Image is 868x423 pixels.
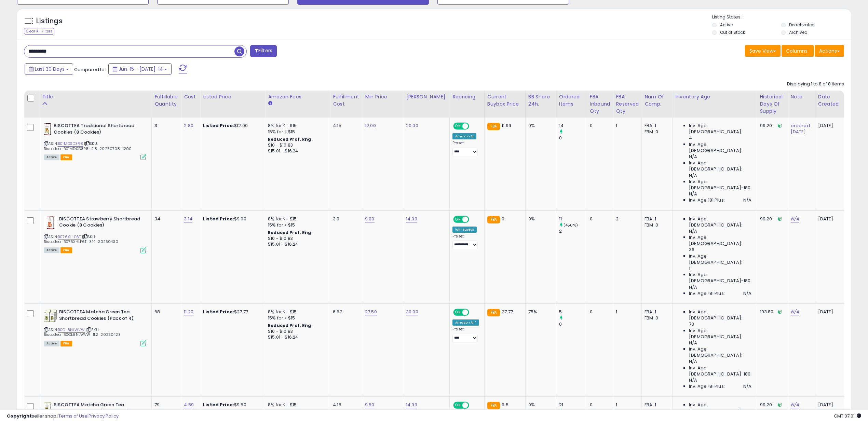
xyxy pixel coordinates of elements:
span: N/A [689,173,697,179]
span: Inv. Age [DEMOGRAPHIC_DATA]: [689,253,751,265]
span: Inv. Age [DEMOGRAPHIC_DATA]: [689,346,751,358]
span: Jun-15 - [DATE]-14 [119,66,163,72]
div: Cost [184,93,197,100]
p: Listing States: [712,14,851,21]
span: N/A [689,154,697,160]
div: 6.62 [333,309,357,315]
div: 11 [559,216,587,222]
div: Preset: [452,327,479,342]
div: [PERSON_NAME] [406,93,447,100]
label: Deactivated [789,22,815,28]
span: 27.77 [502,309,513,315]
span: FBA [60,247,72,253]
a: 9.00 [365,216,375,222]
div: 4.15 [333,123,357,129]
a: 30.00 [406,309,418,315]
span: ON [454,402,462,408]
small: FBA [487,402,500,409]
div: FBA: 1 [645,216,667,222]
div: $9.00 [203,216,260,222]
span: Inv. Age 181 Plus: [689,383,725,390]
div: $27.77 [203,309,260,315]
a: Privacy Policy [89,413,119,419]
b: Reduced Prof. Rng. [268,136,313,142]
span: Inv. Age [DEMOGRAPHIC_DATA]: [689,123,751,135]
a: N/A [791,309,799,315]
a: 27.50 [365,309,377,315]
div: $15.01 - $16.24 [268,242,325,247]
img: 41qDeoZkdHL._SL40_.jpg [44,123,52,136]
div: FBM: 0 [645,315,667,321]
a: N/A [791,216,799,222]
a: ordered [DATE] [791,122,810,135]
div: FBA inbound Qty [590,93,610,115]
span: N/A [689,377,697,383]
button: Actions [815,45,844,57]
div: Historical Days Of Supply [760,93,785,115]
span: ON [454,310,462,315]
div: 8% for <= $15 [268,216,325,222]
div: $10 - $10.83 [268,329,325,335]
span: N/A [743,290,751,297]
div: 68 [154,309,176,315]
button: Jun-15 - [DATE]-14 [108,63,172,75]
div: $12.00 [203,123,260,129]
b: BISCOTTEA Strawberry Shortbread Cookie (8 Cookies) [59,216,142,230]
div: $10 - $10.83 [268,236,325,242]
small: FBA [487,216,500,223]
span: Inv. Age [DEMOGRAPHIC_DATA]: [689,328,751,340]
b: BISCOTTEA Matcha Green Tea Shortbread Cookies (8 Cookies) [54,402,137,416]
div: 2 [559,228,587,234]
span: ON [454,123,462,129]
a: 14.99 [406,216,417,222]
div: 0 [590,216,608,222]
a: B0CL8NLWVW [58,327,85,333]
button: Save View [745,45,781,57]
div: Min Price [365,93,400,100]
b: Reduced Prof. Rng. [268,230,313,235]
div: Fulfillment Cost [333,93,359,108]
span: OFF [468,123,479,129]
div: FBA: 1 [645,123,667,129]
div: 0% [528,402,551,408]
div: Amazon AI [452,133,476,139]
div: 1 [616,402,636,408]
div: 79 [154,402,176,408]
label: Active [720,22,733,28]
span: OFF [468,216,479,222]
div: 0% [528,216,551,222]
div: Ordered Items [559,93,584,108]
span: N/A [689,228,697,234]
div: FBA Reserved Qty [616,93,639,115]
div: $10 - $10.83 [268,142,325,148]
div: 15% for > $15 [268,315,325,321]
div: 15% for > $15 [268,222,325,228]
span: N/A [743,383,751,390]
span: Inv. Age [DEMOGRAPHIC_DATA]: [689,234,751,247]
span: Inv. Age [DEMOGRAPHIC_DATA]: [689,141,751,154]
div: 99.20 [760,402,783,408]
div: 193.80 [760,309,783,315]
span: N/A [689,340,697,346]
span: 11.99 [502,122,511,129]
b: Reduced Prof. Rng. [268,323,313,328]
small: FBA [487,123,500,130]
div: Title [42,93,149,100]
div: [DATE] [818,402,845,408]
div: 0 [590,402,608,408]
span: 9 [502,216,504,222]
div: 8% for <= $15 [268,309,325,315]
b: Listed Price: [203,122,234,129]
a: 2.80 [184,122,193,129]
div: seller snap | | [7,413,119,420]
a: 3.14 [184,216,192,222]
div: 5 [559,309,587,315]
div: Preset: [452,234,479,249]
span: ON [454,216,462,222]
span: | SKU: Biscottea_B01MDSD3R8_2.8_20250708_1200 [44,141,132,151]
div: Win BuyBox [452,227,477,233]
span: N/A [743,197,751,203]
div: FBA: 1 [645,309,667,315]
small: Amazon Fees. [268,100,272,107]
div: Amazon AI * [452,319,479,326]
